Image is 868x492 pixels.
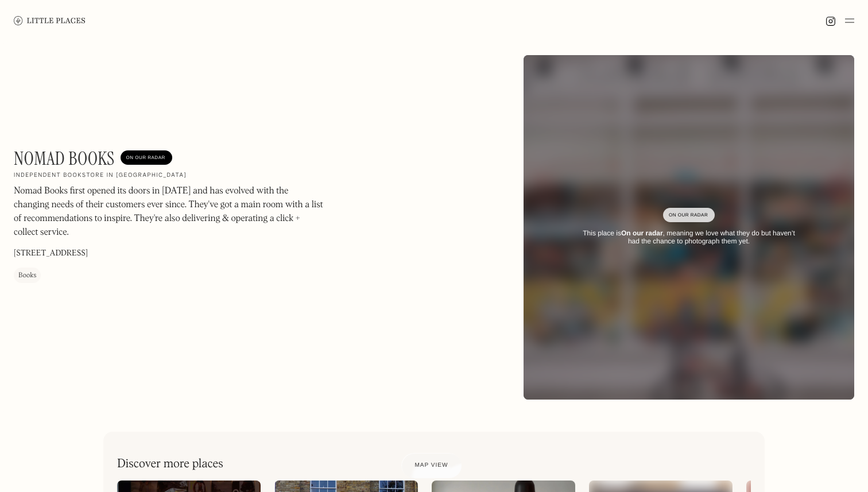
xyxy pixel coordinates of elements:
[669,210,709,221] div: On Our Radar
[621,229,663,237] strong: On our radar
[14,185,324,240] p: Nomad Books first opened its doors in [DATE] and has evolved with the changing needs of their cus...
[401,453,462,478] a: Map view
[117,457,223,471] h2: Discover more places
[14,172,187,180] h2: Independent bookstore in [GEOGRAPHIC_DATA]
[576,229,801,246] div: This place is , meaning we love what they do but haven’t had the chance to photograph them yet.
[126,152,166,164] div: On Our Radar
[14,248,88,260] p: [STREET_ADDRESS]
[14,148,115,169] h1: Nomad Books
[415,462,448,468] span: Map view
[18,270,36,282] div: Books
